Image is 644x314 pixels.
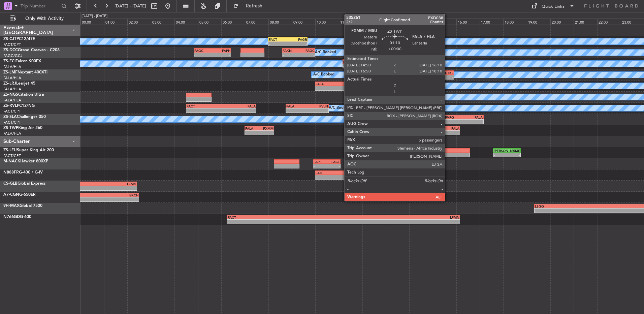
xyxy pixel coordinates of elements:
div: - [245,131,259,135]
div: - [494,153,507,157]
div: - [212,53,230,57]
a: ZS-LMFNextant 400XTi [3,70,47,74]
a: N766GDG-600 [3,215,31,219]
div: 13:00 [386,19,409,25]
div: - [269,42,288,46]
a: ZS-LRJLearjet 45 [3,82,35,86]
div: 01:00 [104,19,128,25]
div: 19:00 [527,19,550,25]
div: FAGC [298,49,315,53]
a: ZS-RVLPC12/NG [3,104,35,108]
a: FAGC/GCJ [3,53,22,58]
div: 03:00 [151,19,174,25]
button: Refresh [230,1,270,11]
a: CS-GLBGlobal Express [3,182,45,186]
div: FACT [327,160,340,164]
div: 12:00 [362,19,386,25]
div: HUEN [365,82,414,86]
a: FALA/HLA [3,64,21,69]
a: 9H-MAXGlobal 7500 [3,204,42,208]
div: FACT [187,104,221,108]
div: - [228,220,344,224]
div: - [283,53,299,57]
div: - [288,42,307,46]
a: FACT/CPT [3,42,21,47]
div: FALA [343,60,361,64]
button: Quick Links [528,1,578,11]
div: A/C Booked [315,48,336,58]
a: ZS-FCIFalcon 900EX [3,59,41,63]
div: LFMN [344,215,459,219]
div: 18:00 [503,19,527,25]
div: FVRG [445,115,464,119]
div: FAOR [336,171,357,175]
span: M-NACK [3,159,20,163]
div: FALA [286,104,307,108]
div: - [314,164,327,168]
div: FACT [316,171,336,175]
div: 16:00 [456,19,480,25]
div: - [445,120,464,124]
span: ZS-FCI [3,59,15,63]
span: A7-CGN [3,193,19,197]
span: [DATE] - [DATE] [115,3,146,9]
div: FVJN [307,104,328,108]
div: - [361,64,379,68]
div: - [307,108,328,113]
div: - [408,120,426,124]
div: 17:00 [480,19,503,25]
div: - [507,153,520,157]
div: FACT [269,37,288,41]
div: 02:00 [127,19,151,25]
div: FXMM [429,126,444,130]
div: - [390,120,408,124]
div: 07:00 [245,19,268,25]
div: - [187,108,221,113]
div: - [259,131,273,135]
a: ZS-NGSCitation Ultra [3,93,44,97]
span: ZS-NGS [3,93,18,97]
button: Only With Activity [7,13,73,24]
a: FACT/CPT [3,120,21,125]
div: FXMM [259,126,273,130]
div: 05:00 [198,19,222,25]
div: 15:00 [433,19,456,25]
div: - [408,75,454,79]
span: ZS-RVL [3,104,17,108]
span: ZS-CJT [3,37,17,41]
span: N766GD [3,215,20,219]
div: FALA [316,82,365,86]
div: 10:00 [315,19,339,25]
div: A/C Booked [313,70,334,80]
div: FACT [228,215,344,219]
div: 14:00 [409,19,433,25]
div: FAGC [194,49,212,53]
div: FAOR [390,115,408,119]
div: 04:00 [174,19,198,25]
div: 08:00 [268,19,292,25]
div: - [298,53,315,57]
span: Refresh [240,4,268,8]
a: FALA/HLA [3,98,21,103]
div: FALA [464,115,483,119]
input: Trip Number [21,1,59,11]
div: A/C Booked [415,81,436,91]
div: - [344,220,459,224]
div: - [343,64,361,68]
div: - [429,131,444,135]
div: FVRG [408,115,426,119]
div: FALA [221,104,256,108]
div: FACT [507,149,520,153]
a: FALA/HLA [3,75,21,81]
div: FALA [363,71,408,75]
div: - [286,108,307,113]
div: FAKN [283,49,299,53]
a: M-NACKHawker 800XP [3,159,48,163]
div: - [221,108,256,113]
a: FALA/HLA [3,87,21,92]
div: [DATE] - [DATE] [82,13,107,19]
span: ZS-LMF [3,70,18,74]
div: 21:00 [574,19,597,25]
div: - [327,164,340,168]
div: 20:00 [550,19,574,25]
